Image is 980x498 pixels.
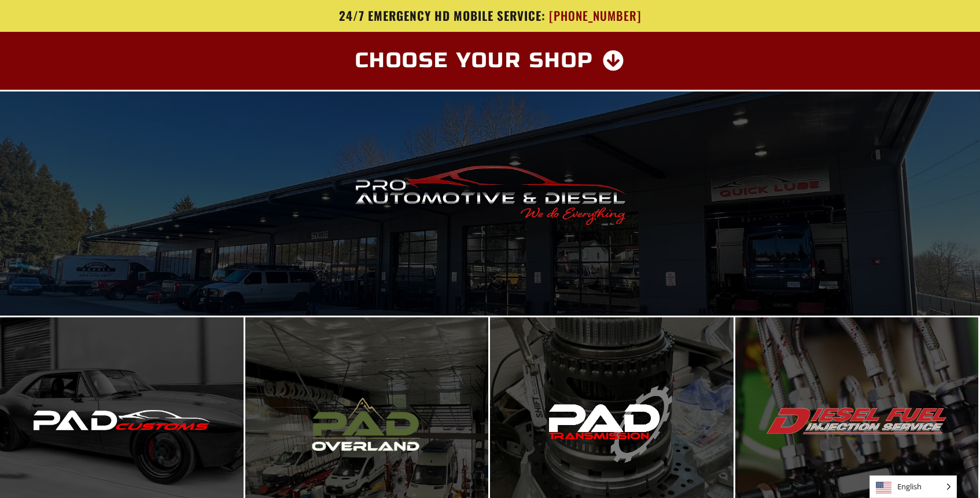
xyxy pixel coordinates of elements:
[339,6,546,24] span: 24/7 Emergency HD Mobile Service:
[870,476,956,497] span: English
[870,475,957,498] aside: Language selected: English
[341,43,639,78] a: Choose Your Shop
[549,9,642,23] span: [PHONE_NUMBER]
[355,50,594,71] span: Choose Your Shop
[152,9,828,23] a: 24/7 Emergency HD Mobile Service: [PHONE_NUMBER]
